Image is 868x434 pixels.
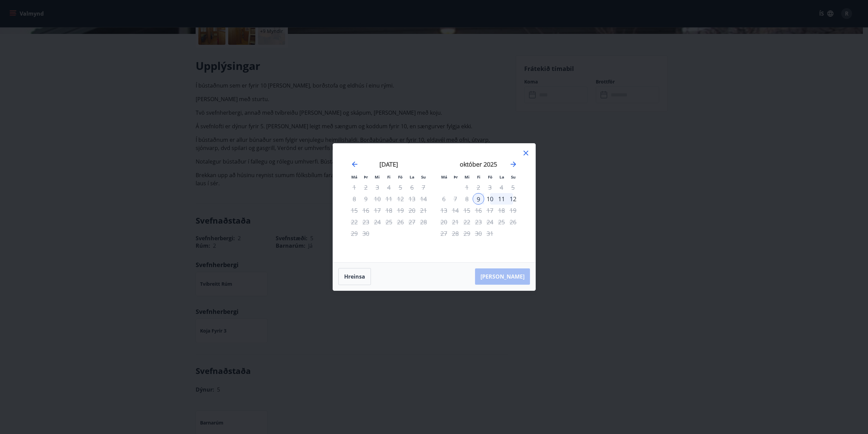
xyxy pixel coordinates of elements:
td: Choose laugardagur, 11. október 2025 as your check-out date. It’s available. [496,193,507,205]
td: Not available. föstudagur, 17. október 2025 [484,205,496,216]
small: La [499,174,504,180]
div: Aðeins útritun í boði [507,193,519,205]
td: Not available. þriðjudagur, 21. október 2025 [450,216,461,228]
td: Not available. sunnudagur, 28. september 2025 [418,216,429,228]
td: Not available. fimmtudagur, 4. september 2025 [383,182,395,193]
div: 11 [496,193,507,205]
small: Má [441,174,447,180]
strong: október 2025 [460,160,497,168]
td: Not available. föstudagur, 5. september 2025 [395,182,406,193]
div: Calendar [341,152,527,254]
td: Not available. fimmtudagur, 23. október 2025 [473,216,484,228]
td: Not available. sunnudagur, 14. september 2025 [418,193,429,205]
td: Not available. mánudagur, 27. október 2025 [438,228,450,239]
td: Not available. laugardagur, 27. september 2025 [406,216,418,228]
td: Not available. miðvikudagur, 3. september 2025 [372,182,383,193]
small: Fö [398,174,402,180]
td: Not available. mánudagur, 29. september 2025 [349,228,360,239]
small: Þr [364,174,368,180]
td: Choose föstudagur, 10. október 2025 as your check-out date. It’s available. [484,193,496,205]
td: Not available. miðvikudagur, 15. október 2025 [461,205,473,216]
td: Not available. mánudagur, 1. september 2025 [349,182,360,193]
td: Not available. miðvikudagur, 10. september 2025 [372,193,383,205]
div: Move backward to switch to the previous month. [351,160,359,168]
td: Not available. þriðjudagur, 2. september 2025 [360,182,372,193]
td: Not available. miðvikudagur, 17. september 2025 [372,205,383,216]
td: Not available. þriðjudagur, 7. október 2025 [450,193,461,205]
td: Not available. þriðjudagur, 16. september 2025 [360,205,372,216]
small: Fö [488,174,492,180]
small: Mi [375,174,380,180]
td: Not available. þriðjudagur, 28. október 2025 [450,228,461,239]
td: Not available. sunnudagur, 19. október 2025 [507,205,519,216]
td: Not available. fimmtudagur, 11. september 2025 [383,193,395,205]
td: Selected as start date. fimmtudagur, 9. október 2025 [473,193,484,205]
td: Not available. mánudagur, 13. október 2025 [438,205,450,216]
td: Not available. laugardagur, 6. september 2025 [406,182,418,193]
td: Not available. fimmtudagur, 25. september 2025 [383,216,395,228]
td: Not available. þriðjudagur, 9. september 2025 [360,193,372,205]
td: Not available. föstudagur, 31. október 2025 [484,228,496,239]
td: Choose sunnudagur, 12. október 2025 as your check-out date. It’s available. [507,193,519,205]
td: Not available. föstudagur, 24. október 2025 [484,216,496,228]
td: Not available. mánudagur, 8. september 2025 [349,193,360,205]
td: Not available. miðvikudagur, 24. september 2025 [372,216,383,228]
td: Not available. sunnudagur, 7. september 2025 [418,182,429,193]
td: Not available. miðvikudagur, 29. október 2025 [461,228,473,239]
small: La [410,174,414,180]
div: 10 [484,193,496,205]
small: Fi [477,174,480,180]
strong: [DATE] [379,160,398,168]
div: Move forward to switch to the next month. [509,160,517,168]
small: Má [351,174,357,180]
td: Not available. sunnudagur, 21. september 2025 [418,205,429,216]
td: Not available. miðvikudagur, 1. október 2025 [461,182,473,193]
td: Not available. föstudagur, 3. október 2025 [484,182,496,193]
td: Not available. miðvikudagur, 22. október 2025 [461,216,473,228]
td: Not available. mánudagur, 15. september 2025 [349,205,360,216]
td: Not available. fimmtudagur, 16. október 2025 [473,205,484,216]
small: Þr [454,174,458,180]
td: Not available. föstudagur, 26. september 2025 [395,216,406,228]
td: Not available. sunnudagur, 5. október 2025 [507,182,519,193]
td: Not available. sunnudagur, 26. október 2025 [507,216,519,228]
td: Not available. laugardagur, 18. október 2025 [496,205,507,216]
td: Not available. föstudagur, 19. september 2025 [395,205,406,216]
td: Not available. laugardagur, 4. október 2025 [496,182,507,193]
td: Not available. föstudagur, 12. september 2025 [395,193,406,205]
td: Not available. mánudagur, 20. október 2025 [438,216,450,228]
small: Mi [465,174,470,180]
td: Not available. mánudagur, 22. september 2025 [349,216,360,228]
td: Not available. fimmtudagur, 18. september 2025 [383,205,395,216]
small: Su [511,174,516,180]
div: Aðeins útritun í boði [484,182,496,193]
td: Not available. fimmtudagur, 2. október 2025 [473,182,484,193]
td: Not available. laugardagur, 13. september 2025 [406,193,418,205]
td: Not available. miðvikudagur, 8. október 2025 [461,193,473,205]
div: Aðeins útritun í boði [395,216,406,228]
td: Not available. laugardagur, 20. september 2025 [406,205,418,216]
div: 9 [473,193,484,205]
td: Not available. fimmtudagur, 30. október 2025 [473,228,484,239]
td: Not available. laugardagur, 25. október 2025 [496,216,507,228]
td: Not available. þriðjudagur, 23. september 2025 [360,216,372,228]
button: Hreinsa [338,268,371,285]
small: Fi [387,174,391,180]
td: Not available. mánudagur, 6. október 2025 [438,193,450,205]
td: Not available. þriðjudagur, 14. október 2025 [450,205,461,216]
td: Not available. þriðjudagur, 30. september 2025 [360,228,372,239]
small: Su [421,174,426,180]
